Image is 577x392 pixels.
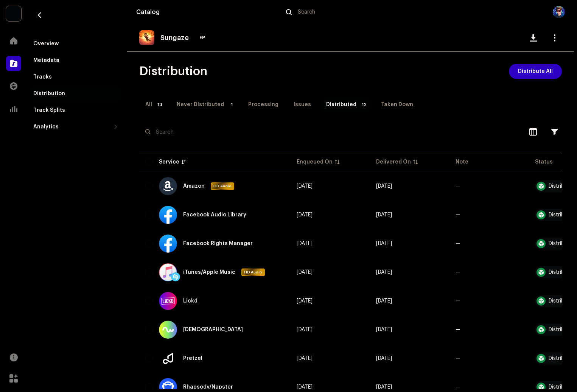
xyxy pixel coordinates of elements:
re-m-nav-item: Overview [30,36,121,51]
div: Enqueued On [297,158,333,166]
div: Service [159,158,179,166]
span: Distribute All [518,64,553,79]
img: dc9ac211-c768-4394-98ee-7d73fe08273a [553,6,565,18]
button: Distribute All [509,64,562,79]
re-a-table-badge: — [456,384,460,390]
re-a-table-badge: — [456,241,460,246]
re-a-table-badge: — [456,212,460,218]
span: Oct 8, 2025 [376,241,392,246]
span: Oct 8, 2025 [376,384,392,390]
p-badge: 12 [359,100,369,109]
re-a-table-badge: — [456,270,460,275]
div: Facebook Rights Manager [183,241,253,246]
div: Never Distributed [177,97,224,112]
p-badge: 13 [155,100,165,109]
re-a-table-badge: — [456,184,460,189]
div: Delivered On [376,158,411,166]
p-badge: 1 [227,100,236,109]
span: Oct 8, 2025 [376,184,392,189]
span: Oct 7, 2025 [297,270,313,275]
p: Sungaze [160,34,189,42]
span: Oct 7, 2025 [297,327,313,332]
re-a-table-badge: — [456,327,460,332]
span: Oct 8, 2025 [376,327,392,332]
div: Catalog [136,9,277,15]
span: HD Audio [212,184,233,189]
span: Oct 7, 2025 [297,356,313,361]
span: Oct 8, 2025 [376,356,392,361]
div: Taken Down [381,97,413,112]
span: Oct 7, 2025 [297,384,313,390]
span: Oct 7, 2025 [297,212,313,218]
div: Nuuday [183,327,243,332]
span: Oct 8, 2025 [376,298,392,304]
div: Tracks [33,74,52,80]
div: Analytics [33,124,59,130]
div: Facebook Audio Library [183,212,246,218]
div: Overview [33,41,59,47]
div: All [145,97,152,112]
div: Issues [294,97,311,112]
span: Distribution [139,64,207,79]
div: Amazon [183,184,205,189]
div: Lickd [183,298,198,304]
re-m-nav-item: Track Splits [30,103,121,118]
div: Track Splits [33,107,65,113]
re-m-nav-item: Metadata [30,53,121,68]
re-m-nav-dropdown: Analytics [30,119,121,134]
re-m-nav-item: Distribution [30,86,121,101]
input: Search [139,124,519,139]
span: HD Audio [242,270,264,275]
span: Oct 7, 2025 [297,298,313,304]
re-m-nav-item: Tracks [30,69,121,85]
div: iTunes/Apple Music [183,270,235,275]
div: Pretzel [183,356,202,361]
div: Processing [248,97,278,112]
div: Rhapsody/Napster [183,384,233,390]
span: EP [195,33,210,42]
span: Oct 8, 2025 [376,212,392,218]
div: Metadata [33,57,59,63]
re-a-table-badge: — [456,356,460,361]
span: Oct 8, 2025 [376,270,392,275]
div: Distribution [33,91,65,97]
img: bb549e82-3f54-41b5-8d74-ce06bd45c366 [6,6,21,21]
div: Distributed [326,97,356,112]
span: Oct 7, 2025 [297,241,313,246]
re-a-table-badge: — [456,298,460,304]
span: Search [298,9,315,15]
span: Oct 7, 2025 [297,184,313,189]
img: 73c11921-23be-47d2-b641-dcabd52dae96 [139,30,154,45]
